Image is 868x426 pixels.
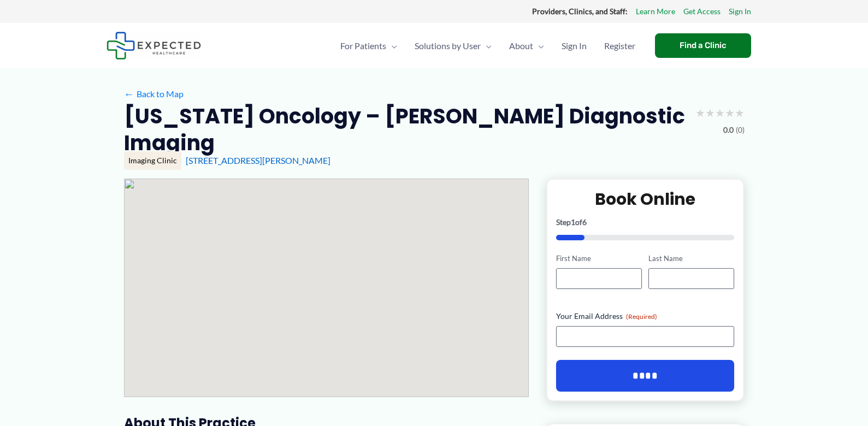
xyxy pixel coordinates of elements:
span: ★ [695,103,705,123]
a: Sign In [729,4,751,19]
span: (Required) [626,312,657,321]
a: Find a Clinic [655,33,751,58]
span: ★ [735,103,745,123]
span: ★ [715,103,725,123]
span: ← [124,88,134,99]
span: 0.0 [723,123,734,137]
span: 1 [571,217,575,227]
span: ★ [725,103,735,123]
img: Expected Healthcare Logo - side, dark font, small [107,32,201,60]
a: For PatientsMenu Toggle [332,27,406,65]
span: Menu Toggle [386,27,397,65]
span: ★ [705,103,715,123]
h2: [US_STATE] Oncology – [PERSON_NAME] Diagnostic Imaging [124,103,687,157]
a: Register [595,27,644,65]
nav: Primary Site Navigation [332,27,644,65]
span: (0) [736,123,745,137]
span: Menu Toggle [481,27,492,65]
label: First Name [556,253,642,264]
a: ←Back to Map [124,86,184,102]
span: For Patients [340,27,386,65]
a: Learn More [636,4,675,19]
a: Get Access [683,4,721,19]
a: [STREET_ADDRESS][PERSON_NAME] [186,155,330,165]
h2: Book Online [556,188,735,210]
p: Step of [556,218,735,226]
a: Solutions by UserMenu Toggle [406,27,500,65]
a: AboutMenu Toggle [500,27,553,65]
label: Last Name [648,253,734,264]
div: Imaging Clinic [124,151,181,170]
span: 6 [582,217,587,227]
span: Register [604,27,635,65]
span: Solutions by User [415,27,481,65]
a: Sign In [553,27,595,65]
span: Menu Toggle [533,27,544,65]
strong: Providers, Clinics, and Staff: [532,7,628,16]
span: About [509,27,533,65]
span: Sign In [562,27,587,65]
label: Your Email Address [556,311,735,322]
